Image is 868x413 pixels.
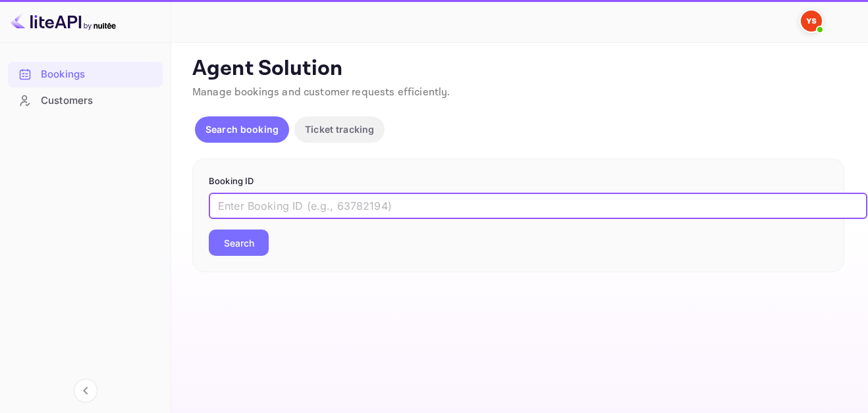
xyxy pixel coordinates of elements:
[209,193,867,219] input: Enter Booking ID (e.g., 63782194)
[11,11,116,32] img: LiteAPI logo
[8,62,163,86] a: Bookings
[74,379,97,402] button: Collapse navigation
[8,88,163,112] a: Customers
[8,88,163,114] div: Customers
[209,230,269,256] button: Search
[8,62,163,87] div: Bookings
[305,122,374,136] p: Ticket tracking
[801,11,822,32] img: Yandex Support
[41,67,156,82] div: Bookings
[192,85,450,99] span: Manage bookings and customer requests efficiently.
[205,122,279,136] p: Search booking
[41,93,156,109] div: Customers
[209,175,828,188] p: Booking ID
[192,56,844,82] p: Agent Solution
